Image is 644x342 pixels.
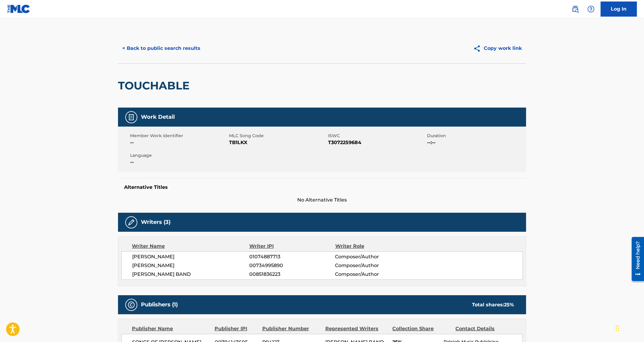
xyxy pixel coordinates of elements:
[118,41,205,56] button: < Back to public search results
[128,219,135,226] img: Writers
[325,325,388,332] div: Represented Writers
[249,262,335,269] span: 00734995890
[427,133,524,139] span: Duration
[392,325,451,332] div: Collection Share
[614,313,644,342] iframe: Chat Widget
[118,196,526,204] span: No Alternative Titles
[335,271,413,278] span: Composer/Author
[132,243,249,250] div: Writer Name
[249,253,335,260] span: 01074887713
[627,234,644,283] iframe: Resource Center
[132,262,249,269] span: [PERSON_NAME]
[132,271,249,278] span: [PERSON_NAME] BAND
[130,159,228,166] span: --
[335,253,413,260] span: Composer/Author
[328,133,426,139] span: ISWC
[229,139,327,146] span: TB1LKX
[141,219,171,226] h5: Writers (3)
[473,45,484,52] img: Copy work link
[335,262,413,269] span: Composer/Author
[455,325,514,332] div: Contact Details
[335,243,413,250] div: Writer Role
[229,133,327,139] span: MLC Song Code
[585,3,597,15] div: Help
[587,5,595,13] img: help
[249,243,335,250] div: Writer IPI
[616,319,619,337] div: Drag
[132,253,249,260] span: [PERSON_NAME]
[130,139,228,146] span: --
[262,325,320,332] div: Publisher Number
[141,114,175,121] h5: Work Detail
[118,79,193,92] h2: TOUCHABLE
[132,325,210,332] div: Publisher Name
[472,301,514,308] div: Total shares:
[128,114,135,121] img: Work Detail
[130,152,228,159] span: Language
[7,5,30,13] img: MLC Logo
[504,302,514,308] span: 25 %
[130,133,228,139] span: Member Work Identifier
[572,5,579,13] img: search
[469,41,526,56] button: Copy work link
[569,3,581,15] a: Public Search
[215,325,257,332] div: Publisher IPI
[601,2,637,17] a: Log In
[427,139,524,146] span: --:--
[249,271,335,278] span: 00851836223
[328,139,426,146] span: T3072259684
[128,301,135,308] img: Publishers
[124,184,520,190] h5: Alternative Titles
[141,301,178,308] h5: Publishers (1)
